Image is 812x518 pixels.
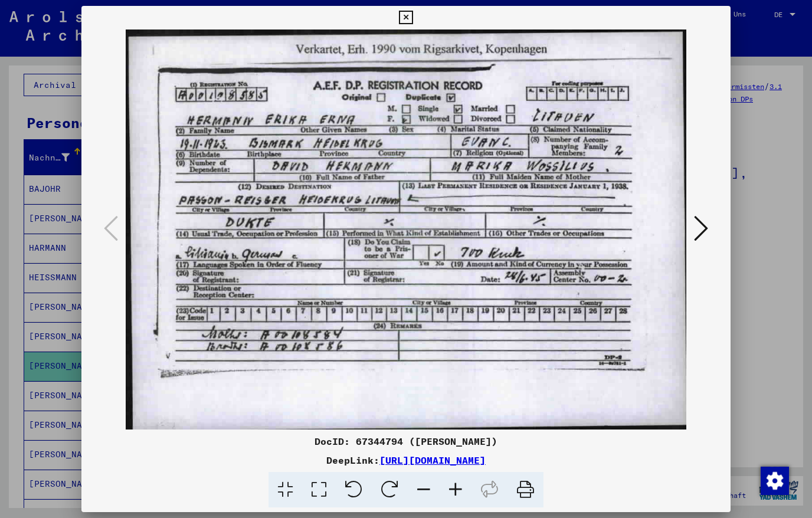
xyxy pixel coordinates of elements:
a: [URL][DOMAIN_NAME] [379,454,486,466]
img: Zustimmung ändern [761,467,789,495]
div: DocID: 67344794 ([PERSON_NAME]) [81,434,731,448]
img: 001.jpg [122,29,691,430]
div: Zustimmung ändern [760,466,788,494]
div: DeepLink: [81,453,731,467]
